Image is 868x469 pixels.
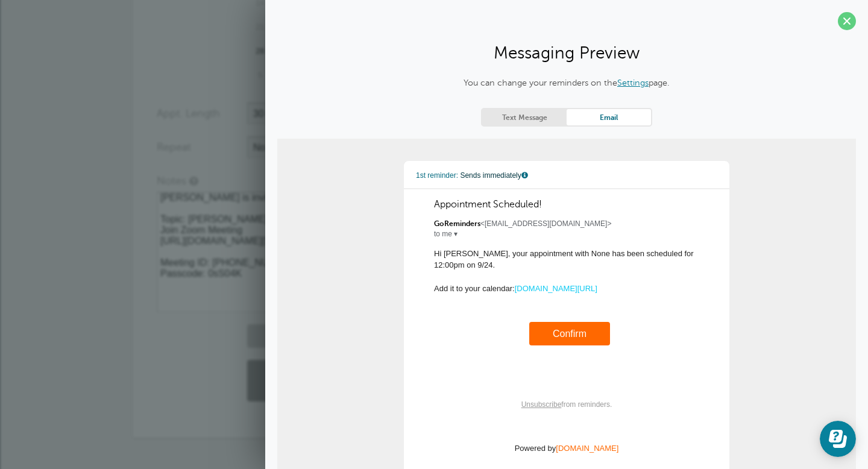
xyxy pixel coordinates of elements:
[157,142,191,153] label: Repeat
[553,329,587,339] a: Confirm
[521,400,562,409] a: Unsubscribe
[434,230,458,238] span: to me ▾
[617,78,649,87] a: Settings
[157,175,186,186] label: Notes
[482,109,567,125] a: Text Message
[567,109,651,125] a: Email
[434,199,699,210] span: Appointment Scheduled!
[434,442,699,455] p: Powered by
[515,284,597,293] a: [DOMAIN_NAME][URL]
[416,171,458,180] span: 1st reminder:
[247,15,273,39] div: 21
[247,15,273,39] div: Sunday, September 21
[820,421,856,457] iframe: Resource center
[434,399,699,411] p: from reminders.
[419,77,714,90] p: You can change your reminders on the page.
[460,171,528,180] span: Sends immediately
[247,324,404,348] a: Preview Reminders
[247,63,273,87] div: 5
[277,42,856,63] h2: Messaging Preview
[434,219,480,228] b: GoReminders
[247,39,273,63] div: Sunday, September 28
[247,360,404,401] button: Save
[247,63,273,87] div: Sunday, October 5
[434,249,699,357] span: Hi [PERSON_NAME], your appointment with None has been scheduled for 12:00pm on 9/24. Add it to yo...
[434,219,699,228] span: <[EMAIL_ADDRESS][DOMAIN_NAME]>
[521,172,529,180] a: This message is generated from your "First Reminder" template. You can edit it on Settings > Remi...
[247,39,273,63] div: 28
[157,108,220,119] label: Appt. Length
[189,177,197,185] a: Notes are for internal use only, and are not visible to your clients.
[556,444,618,453] a: [DOMAIN_NAME]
